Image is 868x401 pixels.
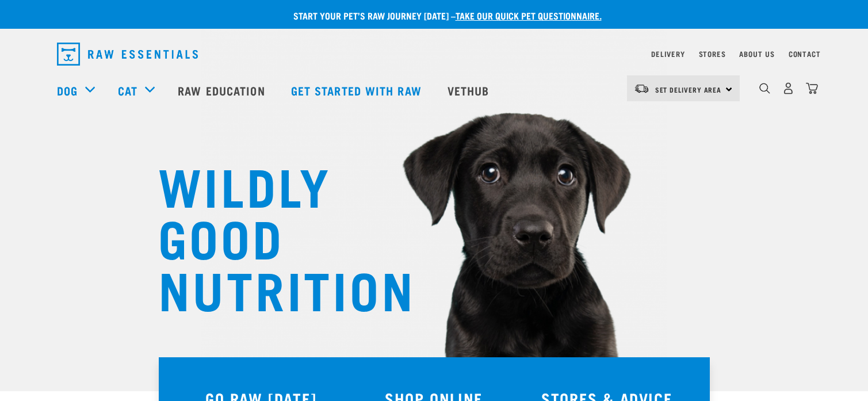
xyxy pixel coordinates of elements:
a: Dog [57,82,78,99]
a: Contact [789,52,821,56]
a: take our quick pet questionnaire. [456,13,602,18]
img: user.png [782,82,794,94]
h1: WILDLY GOOD NUTRITION [158,158,388,314]
img: home-icon-1@2x.png [759,83,770,94]
a: Get started with Raw [280,67,436,113]
a: About Us [739,52,774,56]
span: Set Delivery Area [655,87,722,91]
a: Raw Education [166,67,279,113]
a: Delivery [651,52,685,56]
a: Cat [118,82,137,99]
img: van-moving.png [634,83,649,94]
a: Stores [699,52,726,56]
img: home-icon@2x.png [806,82,818,94]
img: Raw Essentials Logo [57,43,198,66]
nav: dropdown navigation [48,38,821,70]
a: Vethub [436,67,504,113]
